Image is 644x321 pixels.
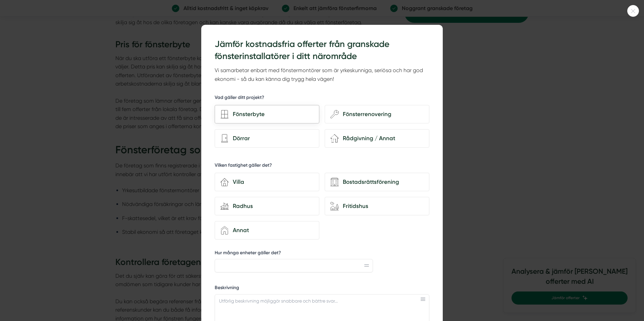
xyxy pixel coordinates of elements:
label: Hur många enheter gäller det? [215,250,373,258]
h5: Vad gäller ditt projekt? [215,94,264,103]
label: Beskrivning [215,284,429,293]
h5: Vilken fastighet gäller det? [215,162,272,170]
p: Vi samarbetar enbart med fönstermontörer som är yrkeskunniga, seriösa och har god ekonomi - så du... [215,66,429,84]
h3: Jämför kostnadsfria offerter från granskade fönsterinstallatörer i ditt närområde [215,38,429,63]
